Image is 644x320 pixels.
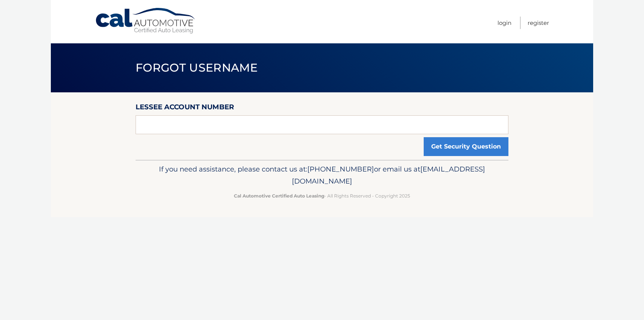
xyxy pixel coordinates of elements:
span: [EMAIL_ADDRESS][DOMAIN_NAME] [292,165,485,185]
span: [PHONE_NUMBER] [307,165,374,173]
a: Login [497,17,511,29]
strong: Cal Automotive Certified Auto Leasing [234,193,324,199]
p: - All Rights Reserved - Copyright 2025 [140,192,504,200]
p: If you need assistance, please contact us at: or email us at [140,163,504,187]
a: Cal Automotive [95,8,197,34]
span: Forgot Username [136,61,258,75]
button: Get Security Question [424,137,508,156]
label: Lessee Account Number [136,101,234,115]
a: Register [528,17,549,29]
